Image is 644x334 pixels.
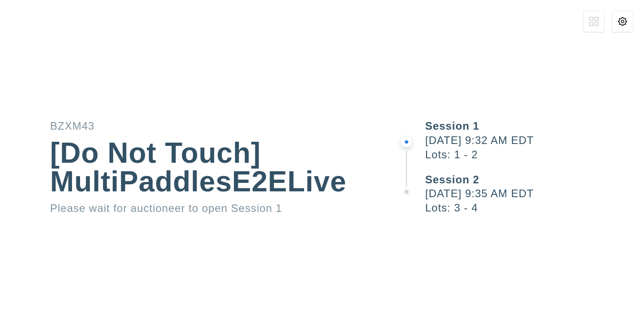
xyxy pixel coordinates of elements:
[425,121,644,131] div: Session 1
[50,139,347,196] div: [Do Not Touch] MultiPaddlesE2ELive
[50,121,347,131] div: BZXM43
[425,149,644,160] div: Lots: 1 - 2
[425,203,644,213] div: Lots: 3 - 4
[50,203,347,214] div: Please wait for auctioneer to open Session 1
[425,174,644,185] div: Session 2
[425,188,644,199] div: [DATE] 9:35 AM EDT
[425,135,644,146] div: [DATE] 9:32 AM EDT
